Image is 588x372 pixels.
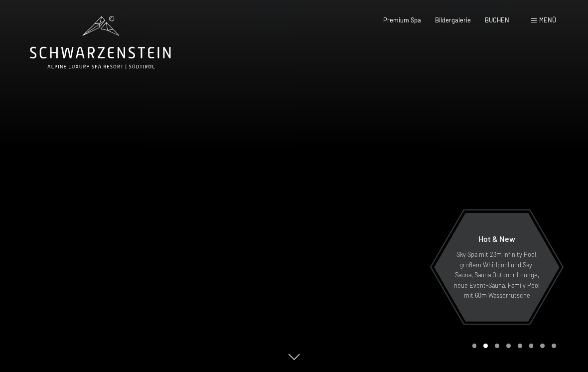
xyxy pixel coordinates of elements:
[383,16,421,24] a: Premium Spa
[453,249,540,300] p: Sky Spa mit 23m Infinity Pool, großem Whirlpool und Sky-Sauna, Sauna Outdoor Lounge, neue Event-S...
[434,212,560,322] a: Hot & New Sky Spa mit 23m Infinity Pool, großem Whirlpool und Sky-Sauna, Sauna Outdoor Lounge, ne...
[485,16,509,24] a: BUCHEN
[495,344,499,348] div: Carousel Page 3
[472,344,477,348] div: Carousel Page 1
[539,16,556,24] span: Menü
[506,344,511,348] div: Carousel Page 4
[435,16,471,24] a: Bildergalerie
[540,344,545,348] div: Carousel Page 7
[478,234,515,243] span: Hot & New
[469,344,556,348] div: Carousel Pagination
[518,344,522,348] div: Carousel Page 5
[483,344,488,348] div: Carousel Page 2 (Current Slide)
[529,344,534,348] div: Carousel Page 6
[552,344,556,348] div: Carousel Page 8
